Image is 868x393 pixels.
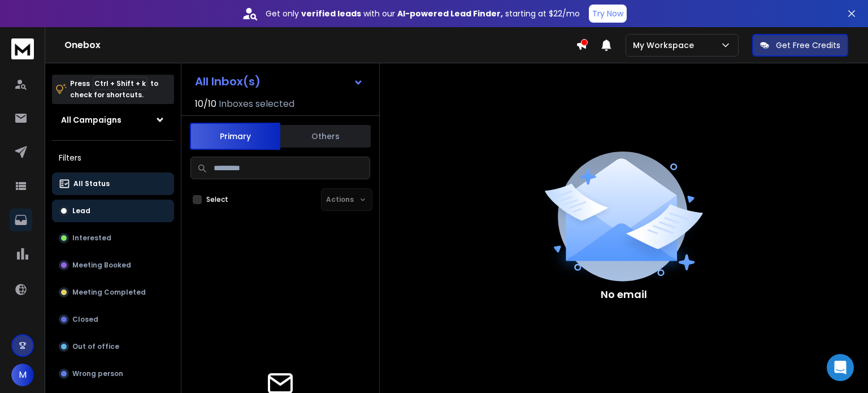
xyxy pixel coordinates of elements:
button: M [11,364,34,386]
h1: All Campaigns [61,114,121,126]
p: Get Free Credits [776,40,840,51]
p: Meeting Completed [72,288,146,297]
p: Try Now [592,8,623,19]
p: Out of office [72,342,119,351]
span: 10 / 10 [195,97,216,111]
button: Primary [190,123,280,150]
h3: Inboxes selected [219,97,294,111]
div: Open Intercom Messenger [827,354,854,381]
p: My Workspace [633,40,698,51]
button: Others [280,124,371,149]
p: No email [601,287,647,303]
p: Meeting Booked [72,261,131,270]
strong: verified leads [301,8,361,19]
h3: Filters [52,150,174,166]
button: Meeting Booked [52,254,174,277]
button: Meeting Completed [52,281,174,304]
button: Wrong person [52,362,174,385]
h1: Onebox [64,38,576,52]
h1: All Inbox(s) [195,76,261,87]
button: All Inbox(s) [186,70,372,93]
button: Closed [52,308,174,331]
p: Get only with our starting at $22/mo [266,8,580,19]
span: Ctrl + Shift + k [93,77,147,90]
button: All Campaigns [52,109,174,131]
p: Closed [72,315,98,324]
button: Get Free Credits [752,34,848,57]
p: Lead [72,206,90,215]
label: Select [206,195,228,204]
strong: AI-powered Lead Finder, [397,8,503,19]
button: Interested [52,227,174,249]
button: All Status [52,172,174,195]
button: Lead [52,200,174,222]
img: logo [11,38,34,59]
button: Out of office [52,335,174,358]
p: All Status [73,179,110,188]
p: Interested [72,234,111,243]
p: Wrong person [72,369,123,378]
p: Press to check for shortcuts. [70,78,158,101]
button: Try Now [589,5,627,23]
